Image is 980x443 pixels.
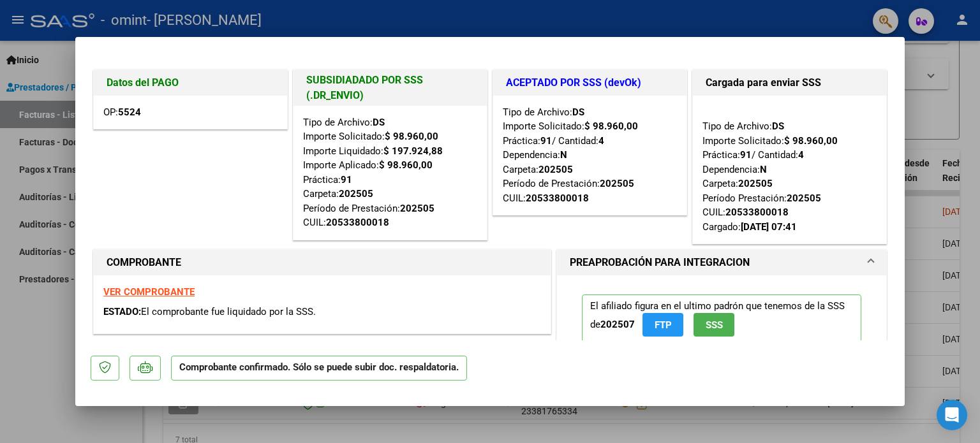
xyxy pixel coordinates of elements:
p: El afiliado figura en el ultimo padrón que tenemos de la SSS de [582,294,861,342]
strong: $ 98.960,00 [784,135,838,147]
h1: Cargada para enviar SSS [706,75,873,91]
strong: COMPROBANTE [107,256,181,268]
strong: 202505 [738,178,773,189]
span: FTP [655,319,672,331]
h1: SUBSIDIADADO POR SSS (.DR_ENVIO) [306,73,474,103]
strong: DS [373,117,385,128]
strong: 202505 [600,178,634,189]
strong: 5524 [118,106,141,118]
span: SSS [706,319,723,331]
h1: ACEPTADO POR SSS (devOk) [506,75,674,91]
strong: 4 [598,135,604,147]
strong: 202505 [538,164,573,175]
span: ESTADO: [103,306,141,317]
strong: DS [572,106,584,118]
a: VER COMPROBANTE [103,286,195,298]
div: Tipo de Archivo: Importe Solicitado: Importe Liquidado: Importe Aplicado: Práctica: Carpeta: Perí... [303,115,477,230]
strong: DS [772,120,784,132]
button: FTP [642,313,683,337]
strong: 202505 [787,192,821,204]
strong: 91 [740,149,752,161]
strong: N [760,164,767,175]
div: 20533800018 [725,205,789,220]
strong: N [560,149,567,161]
strong: [DATE] 07:41 [741,221,797,233]
strong: 4 [798,149,804,161]
strong: 91 [341,174,352,185]
strong: 202505 [339,188,373,200]
strong: $ 98.960,00 [584,120,638,132]
div: 20533800018 [526,191,589,206]
strong: 91 [540,135,552,147]
span: OP: [103,106,141,118]
div: Tipo de Archivo: Importe Solicitado: Práctica: / Cantidad: Dependencia: Carpeta: Período de Prest... [503,105,677,206]
div: Tipo de Archivo: Importe Solicitado: Práctica: / Cantidad: Dependencia: Carpeta: Período Prestaci... [702,105,877,235]
button: SSS [694,313,734,337]
div: 20533800018 [326,215,389,230]
div: Open Intercom Messenger [937,400,967,430]
strong: 202507 [600,319,635,330]
strong: $ 197.924,88 [383,145,443,157]
strong: $ 98.960,00 [385,131,438,142]
mat-expansion-panel-header: PREAPROBACIÓN PARA INTEGRACION [557,250,886,275]
p: Comprobante confirmado. Sólo se puede subir doc. respaldatoria. [171,356,467,381]
h1: PREAPROBACIÓN PARA INTEGRACION [570,255,750,270]
strong: $ 98.960,00 [379,159,433,171]
strong: 202505 [400,203,434,214]
span: El comprobante fue liquidado por la SSS. [141,306,316,317]
h1: Datos del PAGO [107,75,274,91]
